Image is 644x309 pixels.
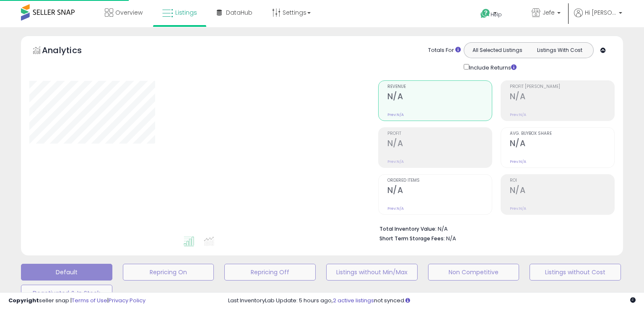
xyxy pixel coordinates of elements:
[510,206,526,211] small: Prev: N/A
[543,8,555,17] span: Jefe
[510,112,526,117] small: Prev: N/A
[585,8,616,17] span: Hi [PERSON_NAME]
[387,178,492,183] span: Ordered Items
[42,44,98,58] h5: Analytics
[446,234,456,242] span: N/A
[379,225,436,232] b: Total Inventory Value:
[387,185,492,197] h2: N/A
[480,8,491,19] i: Get Help
[387,139,492,150] h2: N/A
[72,296,107,304] a: Terms of Use
[491,11,502,18] span: Help
[387,85,492,89] span: Revenue
[528,45,591,56] button: Listings With Cost
[123,264,214,281] button: Repricing On
[510,92,614,103] h2: N/A
[326,264,418,281] button: Listings without Min/Max
[510,185,614,197] h2: N/A
[109,296,145,304] a: Privacy Policy
[21,285,112,301] button: Deactivated & In Stock
[8,297,145,305] div: seller snap | |
[405,298,410,303] i: Click here to read more about un-synced listings.
[510,85,614,89] span: Profit [PERSON_NAME]
[387,159,404,164] small: Prev: N/A
[510,131,614,136] span: Avg. Buybox Share
[379,223,608,233] li: N/A
[21,264,112,281] button: Default
[510,159,526,164] small: Prev: N/A
[387,92,492,103] h2: N/A
[333,296,374,304] a: 2 active listings
[387,112,404,117] small: Prev: N/A
[226,8,252,17] span: DataHub
[510,139,614,150] h2: N/A
[387,131,492,136] span: Profit
[510,178,614,183] span: ROI
[224,264,316,281] button: Repricing Off
[428,264,519,281] button: Non Competitive
[228,297,636,305] div: Last InventoryLab Update: 5 hours ago, not synced.
[466,45,529,56] button: All Selected Listings
[115,8,143,17] span: Overview
[574,8,622,27] a: Hi [PERSON_NAME]
[8,296,39,304] strong: Copyright
[474,2,518,27] a: Help
[175,8,197,17] span: Listings
[379,235,445,242] b: Short Term Storage Fees:
[387,206,404,211] small: Prev: N/A
[457,62,527,72] div: Include Returns
[428,46,461,54] div: Totals For
[530,264,621,281] button: Listings without Cost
